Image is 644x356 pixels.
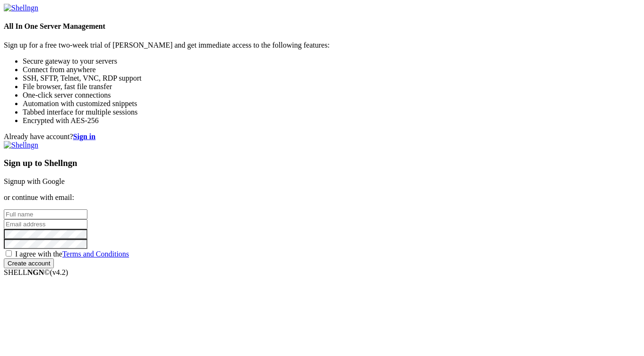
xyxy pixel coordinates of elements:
li: Encrypted with AES-256 [23,116,640,125]
li: SSH, SFTP, Telnet, VNC, RDP support [23,74,640,83]
p: or continue with email: [4,193,640,202]
a: Sign in [73,132,96,141]
li: Connect from anywhere [23,66,640,74]
img: Shellngn [4,141,38,149]
li: Tabbed interface for multiple sessions [23,108,640,116]
h3: Sign up to Shellngn [4,158,640,168]
span: 4.2.0 [50,268,69,276]
input: Email address [4,219,87,229]
li: Secure gateway to your servers [23,57,640,66]
img: Shellngn [4,4,38,12]
input: Full name [4,209,87,219]
h4: All In One Server Management [4,22,640,31]
li: One-click server connections [23,91,640,99]
div: Already have account? [4,132,640,141]
li: File browser, fast file transfer [23,83,640,91]
input: Create account [4,258,54,268]
b: NGN [27,268,44,276]
a: Signup with Google [4,177,65,185]
a: Terms and Conditions [62,250,129,258]
li: Automation with customized snippets [23,99,640,108]
input: I agree with theTerms and Conditions [6,250,12,257]
span: I agree with the [15,250,129,258]
span: SHELL © [4,268,68,276]
p: Sign up for a free two-week trial of [PERSON_NAME] and get immediate access to the following feat... [4,41,640,50]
